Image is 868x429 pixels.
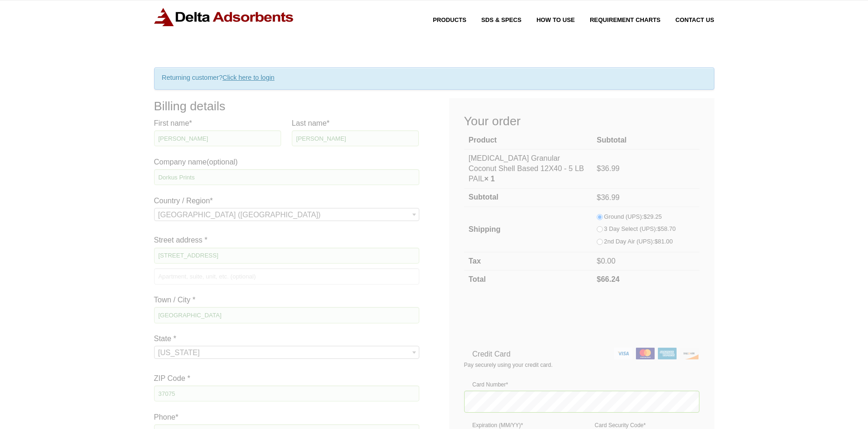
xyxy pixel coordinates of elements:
span: Requirement Charts [590,17,660,23]
div: Returning customer? [154,67,714,90]
span: How to Use [536,17,575,23]
a: Contact Us [661,17,714,23]
a: Click here to login [223,74,275,81]
a: Requirement Charts [575,17,660,23]
span: Contact Us [676,17,714,23]
span: SDS & SPECS [481,17,522,23]
a: SDS & SPECS [466,17,522,23]
a: Products [418,17,466,23]
img: Delta Adsorbents [154,8,294,26]
a: How to Use [522,17,575,23]
span: Products [433,17,466,23]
